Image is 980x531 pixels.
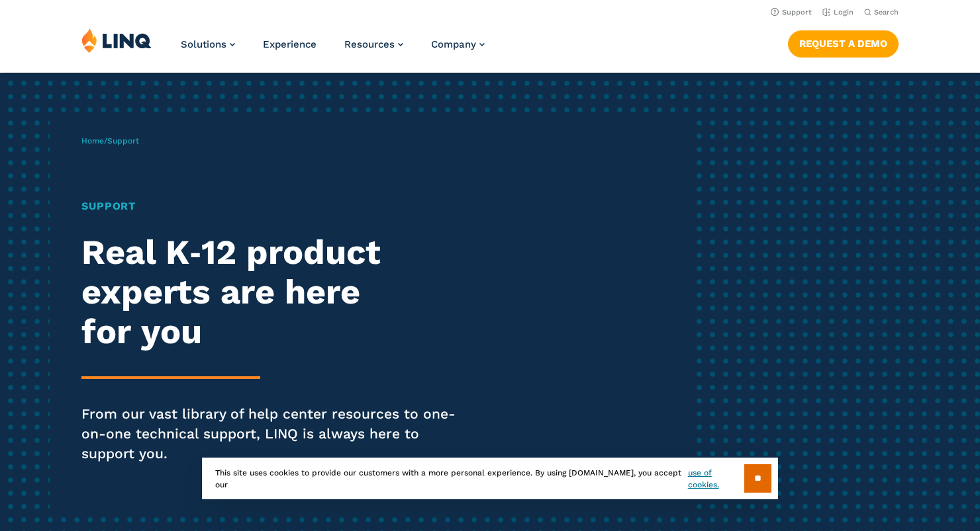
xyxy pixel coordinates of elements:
[81,198,459,214] h1: Support
[81,404,459,464] p: From our vast library of help center resources to one-on-one technical support, LINQ is always he...
[431,38,476,50] span: Company
[771,8,812,17] a: Support
[874,8,899,17] span: Search
[81,233,459,351] h2: Real K‑12 product experts are here for you
[81,28,152,53] img: LINQ | K‑12 Software
[181,28,485,71] nav: Primary Navigation
[81,136,139,145] span: /
[181,38,235,50] a: Solutions
[202,458,778,499] div: This site uses cookies to provide our customers with a more personal experience. By using [DOMAIN...
[822,8,854,17] a: Login
[181,38,226,50] span: Solutions
[788,28,899,57] nav: Button Navigation
[344,38,395,50] span: Resources
[344,38,403,50] a: Resources
[431,38,485,50] a: Company
[788,30,899,57] a: Request a Demo
[263,38,317,50] a: Experience
[81,136,104,145] a: Home
[107,136,139,145] span: Support
[688,467,744,491] a: use of cookies.
[864,7,899,17] button: Open Search Bar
